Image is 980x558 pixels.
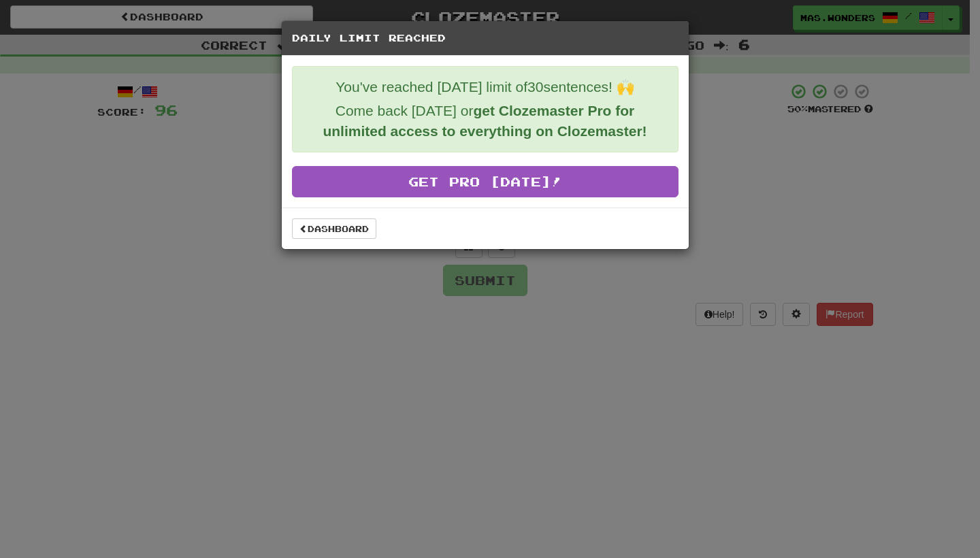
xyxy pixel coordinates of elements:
[292,166,679,197] a: Get Pro [DATE]!
[292,218,376,239] a: Dashboard
[303,101,668,142] p: Come back [DATE] or
[292,31,679,45] h5: Daily Limit Reached
[323,103,647,139] strong: get Clozemaster Pro for unlimited access to everything on Clozemaster!
[303,77,668,97] p: You've reached [DATE] limit of 30 sentences! 🙌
